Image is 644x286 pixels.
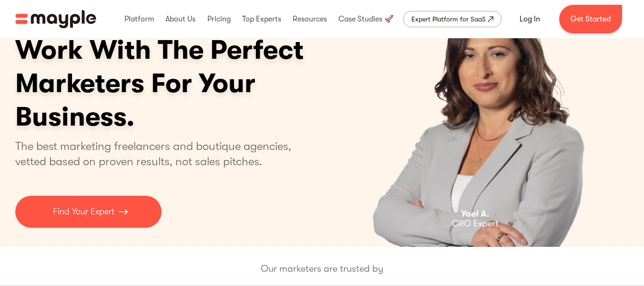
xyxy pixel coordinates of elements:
p: Find Your Expert [53,205,114,218]
div: Pricing [205,4,233,34]
a: Expert Platform for SaaS [403,11,501,27]
div: Top Experts [240,4,284,34]
a: Find Your Expert [15,196,162,228]
a: home [15,10,96,28]
p: The best marketing freelancers and boutique agencies, vetted based on proven results, not sales p... [15,138,303,169]
a: Get Started [559,5,622,33]
div: Platform [122,4,156,34]
div: Expert Platform for SaaS [411,13,486,25]
div: About Us [163,4,198,34]
img: Mayple logo [15,10,96,28]
div: Resources [290,4,329,34]
h1: Work With The Perfect Marketers For Your Business. [15,33,378,134]
a: Log In [508,8,552,31]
